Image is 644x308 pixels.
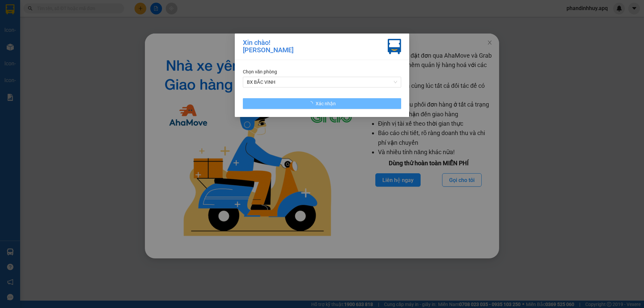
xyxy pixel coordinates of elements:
[243,39,293,54] div: Xin chào! [PERSON_NAME]
[243,68,401,75] div: Chọn văn phòng
[308,101,316,106] span: loading
[316,100,336,107] span: Xác nhận
[247,77,397,87] span: BX BẮC VINH
[388,39,401,54] img: vxr-icon
[243,98,401,109] button: Xác nhận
